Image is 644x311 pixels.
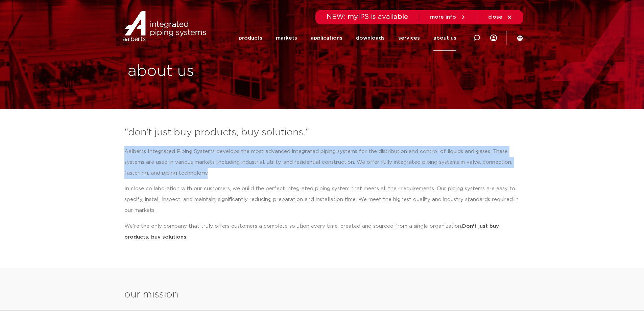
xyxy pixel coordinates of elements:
font: We're the only company that truly offers customers a complete solution every time, created and so... [124,224,462,229]
a: applications [311,25,342,51]
a: products [239,25,262,51]
font: downloads [356,36,385,41]
font: services [398,36,420,41]
font: markets [276,36,297,41]
a: markets [276,25,297,51]
font: In close collaboration with our customers, we build the perfect integrated piping system that mee... [124,186,519,213]
a: more info [430,14,466,20]
font: about us [433,36,456,41]
font: about us [128,63,194,79]
nav: Menu [239,25,456,51]
font: NEW: myIPS is available [327,14,408,20]
font: products [239,36,262,41]
font: close [488,15,502,20]
font: "don't just buy products, buy solutions." [124,128,309,137]
font: more info [430,15,456,20]
font: Don't just buy products, buy solutions. [124,224,499,240]
font: our mission [124,290,178,299]
font: applications [311,36,342,41]
a: close [488,14,512,20]
font: Aalberts Integrated Piping Systems develops the most advanced integrated piping systems for the d... [124,149,512,176]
